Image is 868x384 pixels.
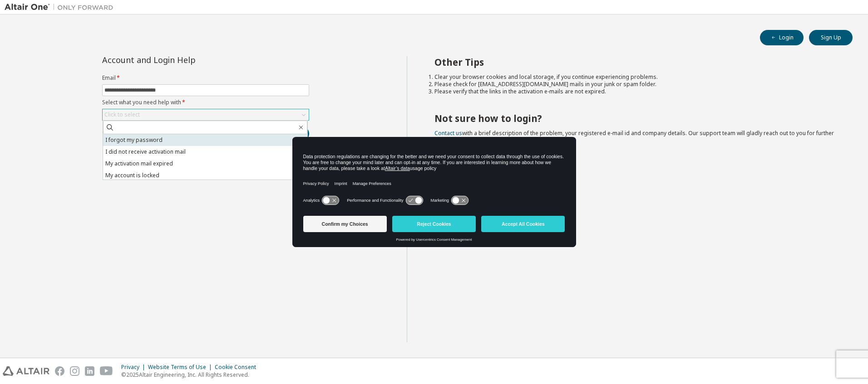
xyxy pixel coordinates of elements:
span: with a brief description of the problem, your registered e-mail id and company details. Our suppo... [434,129,834,144]
div: Cookie Consent [215,364,261,371]
h2: Not sure how to login? [434,112,837,124]
img: linkedin.svg [85,366,94,376]
label: Select what you need help with [102,99,309,106]
button: Login [760,30,804,45]
li: Please verify that the links in the activation e-mails are not expired. [434,88,837,95]
div: Privacy [121,364,148,371]
img: Altair One [5,3,118,12]
img: facebook.svg [55,366,64,376]
img: youtube.svg [100,366,113,376]
div: Account and Login Help [102,56,268,63]
div: Click to select [104,111,140,118]
div: Website Terms of Use [148,364,215,371]
img: altair_logo.svg [3,366,49,376]
a: Contact us [434,129,462,137]
p: © 2025 Altair Engineering, Inc. All Rights Reserved. [121,371,261,379]
li: Clear your browser cookies and local storage, if you continue experiencing problems. [434,73,837,81]
li: Please check for [EMAIL_ADDRESS][DOMAIN_NAME] mails in your junk or spam folder. [434,81,837,88]
li: I forgot my password [103,134,307,146]
h2: Other Tips [434,56,837,68]
div: Click to select [103,109,309,120]
img: instagram.svg [70,366,79,376]
label: Email [102,74,309,82]
button: Sign Up [809,30,853,45]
